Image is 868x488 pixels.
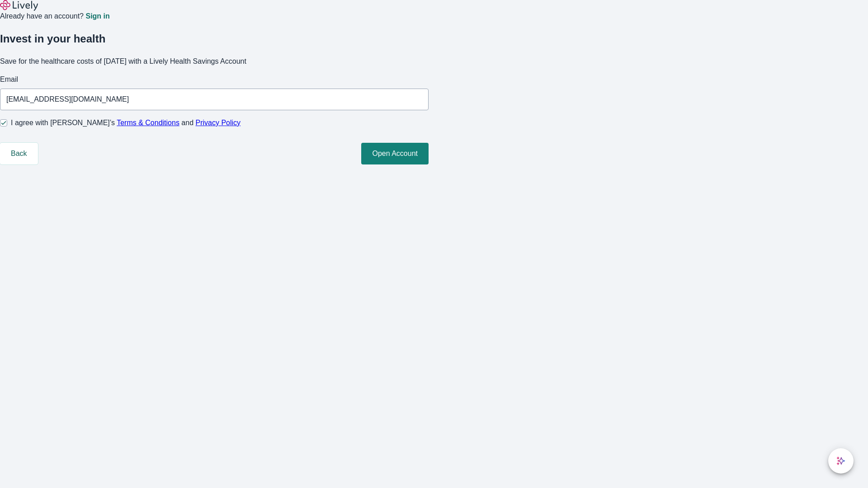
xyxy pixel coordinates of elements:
span: I agree with [PERSON_NAME]’s and [11,117,241,128]
svg: Lively AI Assistant [836,456,845,465]
a: Terms & Conditions [117,119,179,127]
button: Open Account [361,143,429,164]
a: Privacy Policy [196,119,241,127]
button: chat [828,448,854,474]
a: Sign in [85,13,109,20]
